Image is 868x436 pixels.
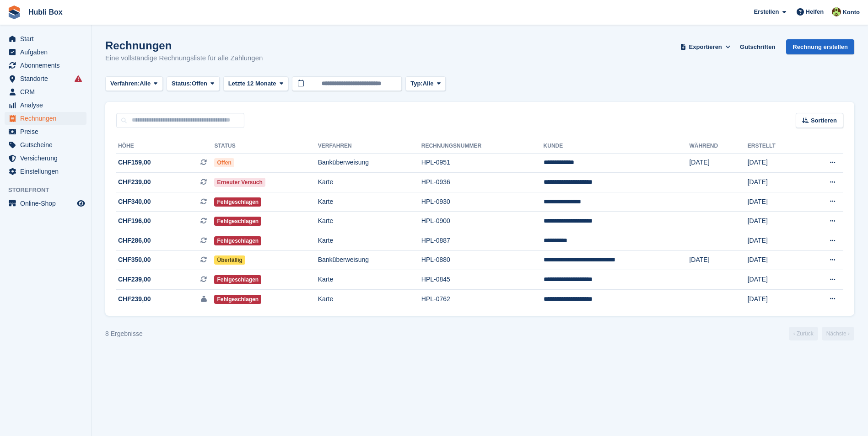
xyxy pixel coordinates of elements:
span: Einstellungen [20,165,75,178]
button: Letzte 12 Monate [223,76,289,91]
a: menu [5,72,86,85]
td: [DATE] [748,212,804,231]
td: HPL-0951 [421,153,544,173]
th: Rechnungsnummer [421,139,544,154]
a: Hubli Box [25,5,66,20]
div: 8 Ergebnisse [105,329,143,339]
a: Speisekarte [5,197,86,210]
td: Karte [318,231,421,251]
td: Karte [318,212,421,231]
a: Vorherige [789,327,818,340]
span: CRM [20,85,75,98]
span: Fehlgeschlagen [214,197,261,207]
td: HPL-0887 [421,231,544,251]
span: CHF159,00 [118,158,151,167]
a: menu [5,125,86,138]
span: Preise [20,125,75,138]
i: Es sind Fehler bei der Synchronisierung von Smart-Einträgen aufgetreten [75,75,82,82]
span: Status: [172,79,192,88]
th: Kunde [544,139,690,154]
span: Exportieren [689,43,722,52]
span: Abonnements [20,59,75,72]
span: CHF239,00 [118,275,151,284]
td: HPL-0900 [421,212,544,231]
td: Karte [318,173,421,192]
th: Während [689,139,747,154]
a: Vorschau-Shop [75,198,86,209]
span: Konto [842,8,860,17]
a: menu [5,152,86,165]
td: [DATE] [748,250,804,270]
span: Online-Shop [20,197,75,210]
td: Karte [318,270,421,290]
a: menu [5,99,86,112]
a: Gutschriften [736,39,779,54]
a: menu [5,32,86,45]
td: Banküberweisung [318,153,421,173]
span: Start [20,32,75,45]
span: CHF340,00 [118,197,151,207]
span: Überfällig [214,255,245,265]
span: Storefront [8,186,91,195]
td: [DATE] [689,153,747,173]
h1: Rechnungen [105,39,263,52]
span: Typ: [410,79,422,88]
a: menu [5,165,86,178]
a: menu [5,46,86,58]
span: CHF196,00 [118,216,151,226]
span: Fehlgeschlagen [214,236,261,245]
th: Verfahren [318,139,421,154]
td: HPL-0845 [421,270,544,290]
button: Exportieren [678,39,733,54]
span: Versicherung [20,152,75,165]
span: CHF350,00 [118,255,151,265]
span: Erneuter Versuch [214,178,265,187]
td: [DATE] [748,153,804,173]
a: menu [5,112,86,125]
td: [DATE] [748,173,804,192]
span: Helfen [806,7,824,16]
button: Status: Offen [167,76,220,91]
a: Rechnung erstellen [786,39,854,54]
span: Letzte 12 Monate [228,79,276,88]
span: Alle [423,79,434,88]
span: Fehlgeschlagen [214,275,261,284]
span: CHF286,00 [118,236,151,245]
a: menu [5,85,86,98]
nav: Page [787,327,856,340]
th: Status [214,139,318,154]
span: Analyse [20,99,75,112]
td: [DATE] [748,270,804,290]
a: Nächste [822,327,854,340]
span: Gutscheine [20,138,75,151]
span: Rechnungen [20,112,75,125]
span: CHF239,00 [118,294,151,304]
span: Fehlgeschlagen [214,217,261,226]
th: Erstellt [748,139,804,154]
span: Fehlgeschlagen [214,295,261,304]
td: HPL-0762 [421,289,544,308]
span: Sortieren [811,116,837,125]
span: Standorte [20,72,75,85]
button: Typ: Alle [405,76,446,91]
span: Erstellen [754,7,779,16]
td: [DATE] [689,250,747,270]
td: [DATE] [748,289,804,308]
img: Luca Space4you [832,7,841,16]
span: Alle [140,79,151,88]
td: Karte [318,289,421,308]
span: Offen [214,158,234,167]
td: Karte [318,192,421,212]
p: Eine vollständige Rechnungsliste für alle Zahlungen [105,53,263,64]
td: HPL-0880 [421,250,544,270]
span: Aufgaben [20,46,75,58]
span: CHF239,00 [118,177,151,187]
span: Verfahren: [110,79,140,88]
td: [DATE] [748,231,804,251]
td: [DATE] [748,192,804,212]
img: stora-icon-8386f47178a22dfd0bd8f6a31ec36ba5ce8667c1dd55bd0f319d3a0aa187defe.svg [7,5,21,19]
td: HPL-0936 [421,173,544,192]
td: HPL-0930 [421,192,544,212]
span: Offen [192,79,207,88]
a: menu [5,59,86,72]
